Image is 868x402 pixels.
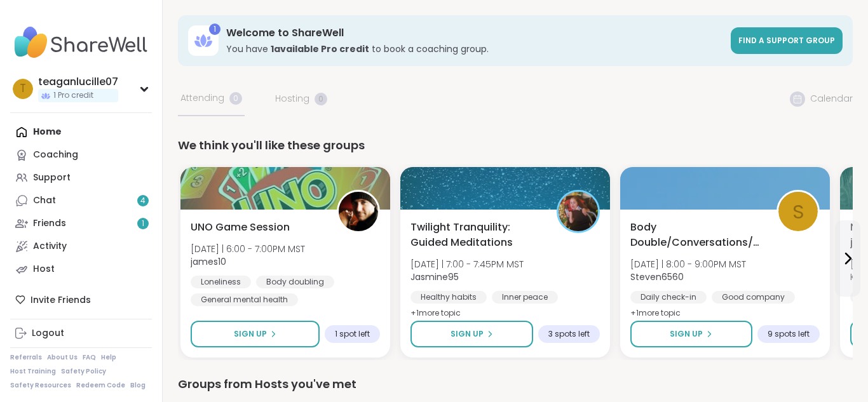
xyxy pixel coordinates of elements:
div: Good company [712,291,795,304]
div: Loneliness [191,276,251,288]
span: 1 spot left [335,329,370,339]
a: Chat4 [10,189,152,212]
span: [DATE] | 6:00 - 7:00PM MST [191,243,305,255]
div: Logout [32,327,64,340]
a: Referrals [10,353,42,362]
div: We think you'll like these groups [178,137,853,154]
span: [DATE] | 7:00 - 7:45PM MST [410,258,524,271]
div: Healthy habits [410,291,487,304]
span: 1 Pro credit [53,90,93,101]
span: t [20,81,26,97]
a: Safety Policy [61,367,106,376]
span: Twilight Tranquility: Guided Meditations [410,220,543,250]
a: Find a support group [731,27,843,54]
span: 9 spots left [768,329,810,339]
a: FAQ [83,353,96,362]
span: Sign Up [234,328,267,340]
span: UNO Game Session [191,220,290,235]
div: 1 [209,23,220,35]
img: james10 [339,192,378,231]
div: Coaching [33,149,78,161]
h3: Welcome to ShareWell [226,26,723,40]
div: Body doubling [256,276,334,288]
span: 4 [140,196,146,206]
a: Host Training [10,367,56,376]
a: Blog [130,381,146,390]
b: 1 available Pro credit [271,43,369,55]
div: Inner peace [492,291,558,304]
button: Sign Up [191,321,320,347]
div: Activity [33,240,67,253]
a: About Us [47,353,78,362]
img: Jasmine95 [559,192,598,231]
span: 1 [142,218,144,229]
div: Groups from Hosts you've met [178,375,853,393]
a: Support [10,166,152,189]
img: ShareWell Nav Logo [10,20,152,65]
button: Sign Up [630,321,752,347]
div: teaganlucille07 [38,75,118,89]
a: Help [101,353,116,362]
div: Support [33,171,71,184]
button: Sign Up [410,321,533,347]
h3: You have to book a coaching group. [226,43,723,55]
a: Logout [10,322,152,345]
div: Daily check-in [630,291,707,304]
b: james10 [191,255,226,268]
span: S [792,197,804,227]
div: Invite Friends [10,288,152,311]
span: [DATE] | 8:00 - 9:00PM MST [630,258,746,271]
div: Friends [33,217,66,230]
span: 3 spots left [548,329,590,339]
a: Redeem Code [76,381,125,390]
span: Body Double/Conversations/Chill [630,220,763,250]
div: Host [33,263,55,276]
a: Activity [10,235,152,258]
b: Jasmine95 [410,271,459,283]
span: Sign Up [451,328,484,340]
a: Friends1 [10,212,152,235]
b: Steven6560 [630,271,684,283]
span: Sign Up [670,328,703,340]
div: Chat [33,194,56,207]
a: Coaching [10,144,152,166]
a: Safety Resources [10,381,71,390]
a: Host [10,258,152,281]
div: General mental health [191,293,298,306]
span: Find a support group [738,35,835,46]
